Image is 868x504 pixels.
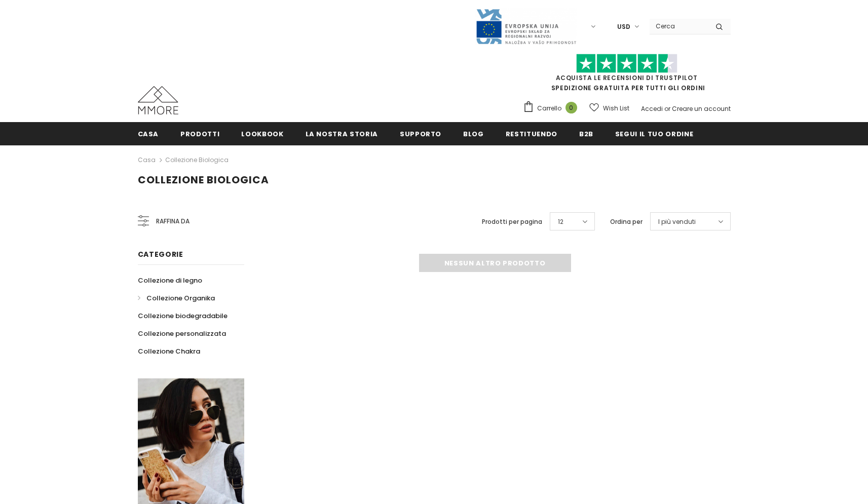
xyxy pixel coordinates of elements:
span: Collezione di legno [138,276,202,285]
span: Prodotti [180,129,219,139]
a: Creare un account [672,104,731,113]
a: Collezione Chakra [138,342,200,360]
a: Prodotti [180,122,219,145]
a: Accedi [641,104,663,113]
span: supporto [400,129,441,139]
input: Search Site [650,19,708,33]
a: Collezione personalizzata [138,325,226,342]
span: Collezione biologica [138,173,269,187]
a: B2B [579,122,593,145]
span: B2B [579,129,593,139]
span: Collezione Chakra [138,346,200,356]
a: Lookbook [241,122,283,145]
a: Collezione di legno [138,272,202,289]
span: 0 [565,102,577,113]
a: Blog [463,122,484,145]
a: Acquista le recensioni di TrustPilot [556,73,698,82]
img: Fidati di Pilot Stars [576,54,677,73]
span: Wish List [603,103,629,113]
span: Collezione personalizzata [138,329,226,338]
a: Collezione biodegradabile [138,307,228,325]
span: USD [617,22,630,32]
a: Javni Razpis [475,22,577,30]
span: Casa [138,129,159,139]
a: supporto [400,122,441,145]
span: SPEDIZIONE GRATUITA PER TUTTI GLI ORDINI [523,58,731,92]
a: Wish List [589,99,629,117]
a: Carrello 0 [523,101,582,116]
label: Prodotti per pagina [482,217,542,227]
img: Javni Razpis [475,8,577,45]
a: Casa [138,154,156,166]
span: or [664,104,670,113]
a: Restituendo [506,122,557,145]
span: Collezione Organika [146,293,215,303]
a: La nostra storia [306,122,378,145]
label: Ordina per [610,217,643,227]
span: Segui il tuo ordine [615,129,693,139]
span: Lookbook [241,129,283,139]
span: I più venduti [658,217,696,227]
img: Casi MMORE [138,86,178,114]
a: Casa [138,122,159,145]
span: Collezione biodegradabile [138,311,228,321]
span: 12 [558,217,563,227]
a: Segui il tuo ordine [615,122,693,145]
span: Raffina da [156,216,190,227]
span: Blog [463,129,484,139]
span: Restituendo [506,129,557,139]
span: Carrello [537,103,561,113]
span: La nostra storia [306,129,378,139]
a: Collezione Organika [138,289,215,307]
a: Collezione biologica [165,156,229,164]
span: Categorie [138,249,183,259]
